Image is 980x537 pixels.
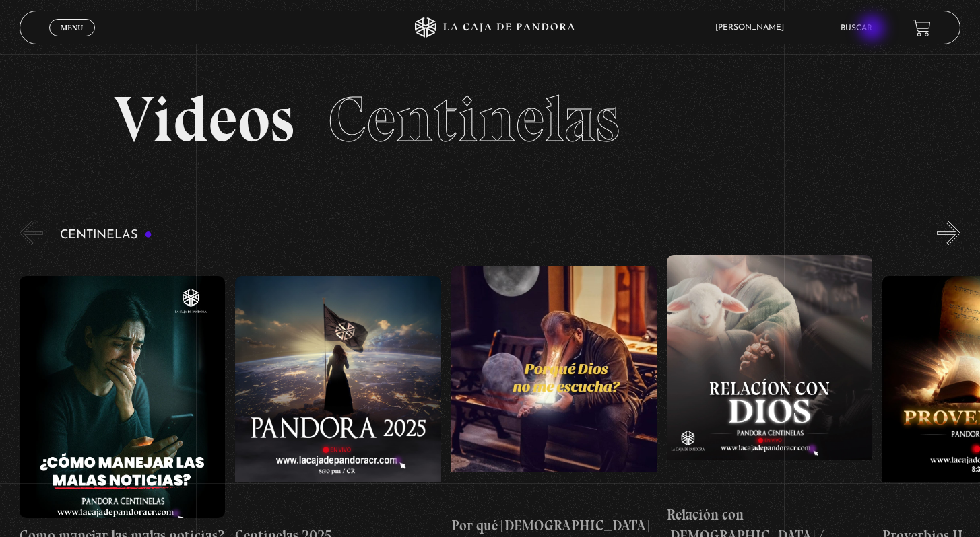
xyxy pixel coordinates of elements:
span: Cerrar [56,35,88,44]
a: Buscar [841,24,872,32]
span: Centinelas [328,81,620,157]
h3: Centinelas [60,229,152,242]
button: Previous [20,221,43,245]
a: View your shopping cart [913,18,931,36]
h2: Videos [114,87,866,151]
button: Next [937,221,960,245]
span: Menu [61,24,83,32]
span: [PERSON_NAME] [709,24,797,32]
